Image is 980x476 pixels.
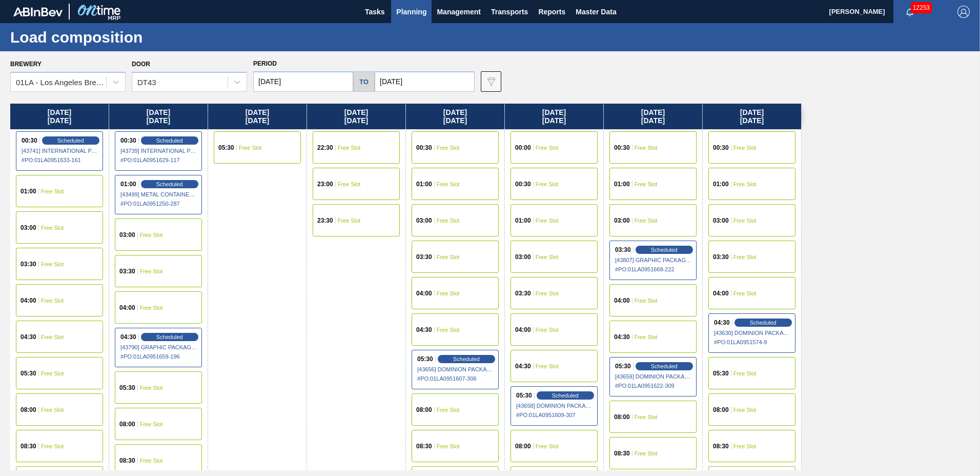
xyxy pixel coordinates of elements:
span: 00:30 [515,181,531,187]
span: 23:00 [317,181,333,187]
span: 03:00 [119,232,135,238]
span: [43656] DOMINION PACKAGING, INC. - 0008325026 [417,366,494,372]
span: 03:30 [515,290,531,296]
span: # PO : 01LA0951633-161 [22,154,98,166]
span: [43807] GRAPHIC PACKAGING INTERNATIONA - 0008221069 [615,257,692,263]
span: 08:30 [713,443,729,449]
span: # PO : 01LA0951250-287 [120,197,197,210]
span: 08:00 [119,421,135,427]
span: Free Slot [733,217,757,224]
span: Reports [538,6,565,18]
div: [DATE] [DATE] [307,104,405,129]
span: [43739] INTERNATIONAL PAPER COMPANY - 0008219760 [120,148,197,154]
span: Planning [396,6,426,18]
span: 00:30 [713,145,729,151]
span: Period [253,60,277,67]
span: 05:30 [417,356,433,362]
span: 01:00 [713,181,729,187]
div: [DATE] [DATE] [703,104,801,129]
span: [43630] DOMINION PACKAGING, INC. - 0008325026 [714,330,791,336]
span: Free Slot [41,370,64,376]
div: [DATE] [DATE] [604,104,702,129]
span: Free Slot [41,188,64,194]
span: Scheduled [750,320,777,326]
span: Free Slot [437,181,460,187]
span: 03:30 [713,254,729,260]
span: 04:00 [515,327,531,333]
span: Free Slot [140,305,163,311]
span: Free Slot [41,298,64,304]
span: 08:00 [713,407,729,413]
span: Free Slot [41,334,64,340]
span: Free Slot [635,181,658,187]
span: Scheduled [156,137,183,144]
span: # PO : 01LA0951668-222 [615,263,692,275]
span: 04:30 [416,327,432,333]
span: Free Slot [239,145,262,151]
span: 04:00 [21,298,36,304]
span: 03:30 [21,261,36,267]
div: 01LA - Los Angeles Brewery [16,78,107,87]
span: Free Slot [140,385,163,391]
span: 08:00 [416,407,432,413]
span: [43741] INTERNATIONAL PAPER COMPANY - 0008219760 [22,148,98,154]
span: Free Slot [536,443,559,449]
span: # PO : 01LA0951622-309 [615,380,692,392]
span: # PO : 01LA0951609-307 [516,409,593,421]
span: Free Slot [733,145,757,151]
span: 00:00 [515,145,531,151]
span: Free Slot [140,421,163,427]
span: Free Slot [338,181,361,187]
span: 04:30 [120,334,136,340]
span: Management [437,6,481,18]
span: # PO : 01LA0951574-9 [714,336,791,348]
span: 08:00 [614,414,630,420]
span: 04:00 [614,298,630,304]
span: Free Slot [536,363,559,369]
label: Door [132,61,150,68]
span: Free Slot [41,443,64,449]
span: 08:30 [614,450,630,457]
span: Free Slot [733,443,757,449]
div: DT43 [137,78,156,87]
span: Free Slot [41,407,64,413]
span: Scheduled [552,392,579,399]
span: Free Slot [140,268,163,274]
span: Free Slot [733,290,757,296]
span: Free Slot [733,407,757,413]
span: Scheduled [156,181,183,187]
div: [DATE] [DATE] [10,104,109,129]
span: 01:00 [416,181,432,187]
span: Free Slot [41,261,64,267]
img: icon-filter-gray [485,75,497,88]
span: Free Slot [635,217,658,224]
span: Free Slot [733,254,757,260]
span: Free Slot [536,181,559,187]
span: 03:00 [614,217,630,224]
span: 05:30 [21,370,36,376]
span: 01:00 [120,181,136,187]
span: [43658] DOMINION PACKAGING, INC. - 0008325026 [516,403,593,409]
span: 01:00 [21,188,36,194]
span: 05:30 [516,392,532,399]
span: 00:30 [120,137,136,144]
span: 01:00 [614,181,630,187]
span: Master Data [576,6,616,18]
span: Free Slot [536,327,559,333]
span: [43790] GRAPHIC PACKAGING INTERNATIONA - 0008221069 [120,344,197,350]
span: Scheduled [453,356,480,362]
span: 03:00 [515,254,531,260]
span: 00:30 [614,145,630,151]
span: 04:30 [21,334,36,340]
span: Free Slot [733,370,757,376]
span: 03:00 [416,217,432,224]
span: Free Slot [635,450,658,457]
div: [DATE] [DATE] [109,104,208,129]
span: Free Slot [437,327,460,333]
span: Free Slot [437,254,460,260]
span: 01:00 [515,217,531,224]
span: Scheduled [57,137,84,144]
span: 03:30 [416,254,432,260]
span: Free Slot [635,298,658,304]
img: TNhmsLtSVTkK8tSr43FrP2fwEKptu5GPRR3wAAAABJRU5ErkJggg== [13,7,63,16]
